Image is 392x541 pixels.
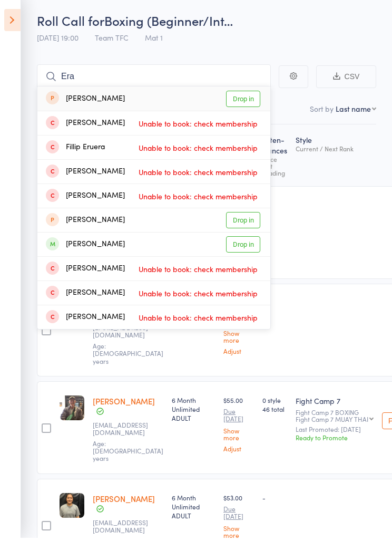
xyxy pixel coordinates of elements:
[93,344,163,369] span: Age: [DEMOGRAPHIC_DATA] years
[258,132,291,185] div: Atten­dances
[46,169,125,181] div: [PERSON_NAME]
[262,301,287,310] div: -
[46,120,125,132] div: [PERSON_NAME]
[223,399,254,455] div: $55.00
[37,15,104,32] span: Roll Call for
[145,35,163,46] span: Mat 1
[46,193,125,205] div: [PERSON_NAME]
[226,239,260,256] a: Drop in
[37,67,271,92] input: Search by name
[46,217,125,229] div: [PERSON_NAME]
[226,94,260,110] a: Drop in
[46,144,105,157] div: Fillip Eruera
[172,399,215,426] div: 6 Month Unlimited ADULT
[93,399,155,410] a: [PERSON_NAME]
[93,442,163,466] span: Age: [DEMOGRAPHIC_DATA] years
[296,419,368,426] div: Fight Camp 7 MUAY THAI
[46,241,125,254] div: [PERSON_NAME]
[60,399,84,423] img: image1752202623.png
[296,412,374,426] div: Fight Camp 7 BOXING
[172,496,215,523] div: 6 Month Unlimited ADULT
[296,399,374,409] div: Fight Camp 7
[262,408,287,417] span: 46 total
[262,159,287,179] div: since last grading
[223,333,254,346] a: Show more
[223,430,254,444] a: Show more
[296,429,374,436] small: Last Promoted: [DATE]
[60,496,84,521] img: image1750667532.png
[46,266,125,278] div: [PERSON_NAME]
[262,399,287,408] span: 0 style
[223,448,254,455] a: Adjust
[95,35,129,46] span: Team TFC
[310,107,334,117] label: Sort by
[262,496,287,505] div: -
[316,69,376,91] button: CSV
[291,132,378,185] div: Style
[93,522,161,537] small: Netavakavelo2020@gmail.com
[336,107,371,117] div: Last name
[136,167,260,183] span: Unable to book: check membership
[136,143,260,159] span: Unable to book: check membership
[136,119,260,134] span: Unable to book: check membership
[136,264,260,280] span: Unable to book: check membership
[136,313,260,329] span: Unable to book: check membership
[223,508,254,524] small: Due [DATE]
[37,35,79,46] span: [DATE] 19:00
[93,496,155,507] a: [PERSON_NAME]
[104,15,233,32] span: Boxing (Beginner/Int…
[223,411,254,426] small: Due [DATE]
[46,96,125,108] div: [PERSON_NAME]
[136,288,260,304] span: Unable to book: check membership
[46,314,125,326] div: [PERSON_NAME]
[93,424,161,440] small: Deweeder75@gmail.com
[93,327,161,342] small: Mattyhogan161@gmail.com
[262,204,287,212] div: -
[46,290,125,302] div: [PERSON_NAME]
[223,351,254,358] a: Adjust
[296,436,374,445] div: Ready to Promote
[223,301,254,358] div: $53.00
[136,191,260,207] span: Unable to book: check membership
[296,148,374,155] div: Current / Next Rank
[226,215,260,231] a: Drop in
